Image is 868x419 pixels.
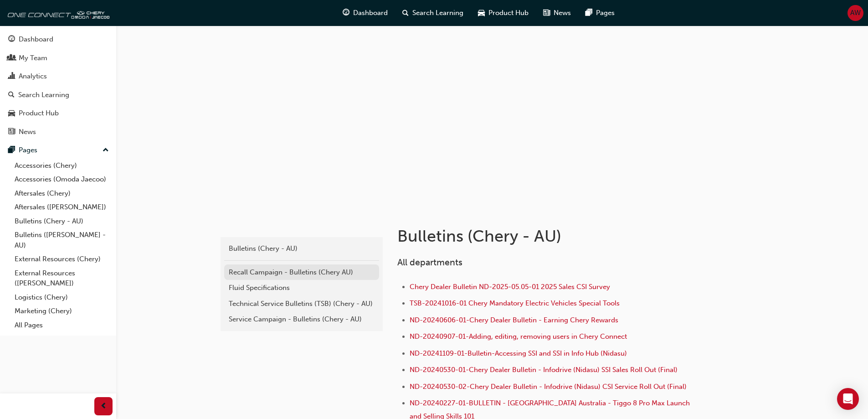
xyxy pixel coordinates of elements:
[229,299,375,309] div: Technical Service Bulletins (TSB) (Chery - AU)
[4,50,113,67] a: My Team
[8,109,15,118] span: car-icon
[18,90,69,100] div: Search Learning
[488,8,529,18] span: Product Hub
[412,8,463,18] span: Search Learning
[19,34,53,45] div: Dashboard
[11,172,113,186] a: Accessories (Omoda Jaecoo)
[11,252,113,266] a: External Resources (Chery)
[224,264,379,280] a: Recall Campaign - Bulletins (Chery AU)
[11,290,113,305] a: Logistics (Chery)
[8,128,15,136] span: news-icon
[8,91,15,99] span: search-icon
[11,159,113,173] a: Accessories (Chery)
[847,5,863,21] button: AW
[19,145,37,155] div: Pages
[837,388,859,410] div: Open Intercom Messenger
[410,366,678,374] a: ND-20240530-01-Chery Dealer Bulletin - Infodrive (Nidasu) SSI Sales Roll Out (Final)
[229,243,375,254] div: Bulletins (Chery - AU)
[224,311,379,327] a: Service Campaign - Bulletins (Chery - AU)
[11,228,113,252] a: Bulletins ([PERSON_NAME] - AU)
[4,29,113,142] button: DashboardMy TeamAnalyticsSearch LearningProduct HubNews
[410,283,610,291] a: Chery Dealer Bulletin ND-2025-05.05-01 2025 Sales CSI Survey
[543,7,550,19] span: news-icon
[4,142,113,159] button: Pages
[471,4,536,22] a: car-iconProduct Hub
[4,31,113,48] a: Dashboard
[343,7,349,19] span: guage-icon
[19,71,47,82] div: Analytics
[19,127,36,137] div: News
[100,401,107,412] span: prev-icon
[410,299,620,307] a: TSB-20241016-01 Chery Mandatory Electric Vehicles Special Tools
[11,214,113,228] a: Bulletins (Chery - AU)
[4,124,113,140] a: News
[395,4,471,22] a: search-iconSearch Learning
[229,283,375,293] div: Fluid Specifications
[410,316,618,324] a: ND-20240606-01-Chery Dealer Bulletin - Earning Chery Rewards
[229,314,375,325] div: Service Campaign - Bulletins (Chery - AU)
[229,267,375,278] div: Recall Campaign - Bulletins (Chery AU)
[8,36,15,44] span: guage-icon
[402,7,409,19] span: search-icon
[5,4,109,22] img: oneconnect
[410,332,627,341] a: ND-20240907-01-Adding, editing, removing users in Chery Connect
[335,4,395,22] a: guage-iconDashboard
[410,349,627,357] a: ND-20241109-01-Bulletin-Accessing SSI and SSI in Info Hub (Nidasu)
[19,53,47,63] div: My Team
[224,241,379,257] a: Bulletins (Chery - AU)
[536,4,578,22] a: news-iconNews
[4,105,113,122] a: Product Hub
[596,8,615,18] span: Pages
[8,72,15,81] span: chart-icon
[586,7,592,19] span: pages-icon
[410,383,687,391] a: ND-20240530-02-Chery Dealer Bulletin - Infodrive (Nidasu) CSI Service Roll Out (Final)
[103,145,109,156] span: up-icon
[11,186,113,201] a: Aftersales (Chery)
[224,280,379,296] a: Fluid Specifications
[8,146,15,155] span: pages-icon
[397,226,696,246] h1: Bulletins (Chery - AU)
[4,87,113,103] a: Search Learning
[11,266,113,290] a: External Resources ([PERSON_NAME])
[224,296,379,312] a: Technical Service Bulletins (TSB) (Chery - AU)
[8,54,15,62] span: people-icon
[478,7,485,19] span: car-icon
[578,4,622,22] a: pages-iconPages
[11,200,113,214] a: Aftersales ([PERSON_NAME])
[11,304,113,318] a: Marketing (Chery)
[19,108,59,119] div: Product Hub
[11,318,113,332] a: All Pages
[4,68,113,85] a: Analytics
[554,8,571,18] span: News
[850,8,861,18] span: AW
[397,257,462,268] span: All departments
[353,8,388,18] span: Dashboard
